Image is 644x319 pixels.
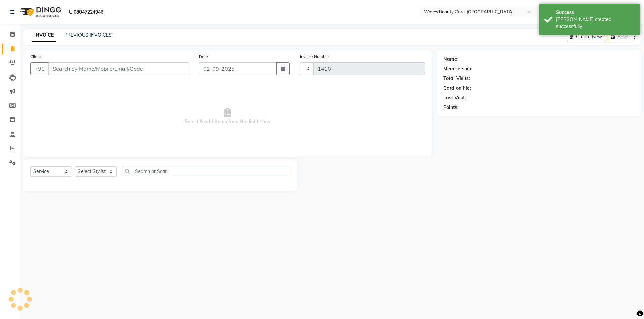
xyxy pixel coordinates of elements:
[30,54,41,60] label: Client
[443,56,459,63] div: Name:
[64,32,112,38] a: PREVIOUS INVOICES
[122,166,290,176] input: Search or Scan
[567,32,605,42] button: Create New
[443,104,459,111] div: Points:
[443,85,471,92] div: Card on file:
[556,9,635,16] div: Success
[443,75,470,82] div: Total Visits:
[48,62,189,75] input: Search by Name/Mobile/Email/Code
[443,94,466,101] div: Last Visit:
[199,54,208,60] label: Date
[608,32,631,42] button: Save
[443,65,473,72] div: Membership:
[30,62,49,75] button: +91
[17,3,63,21] img: logo
[74,3,103,21] b: 08047224946
[300,54,329,60] label: Invoice Number
[32,29,56,42] a: INVOICE
[556,16,635,30] div: Bill created successfully.
[30,83,425,150] span: Select & add items from the list below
